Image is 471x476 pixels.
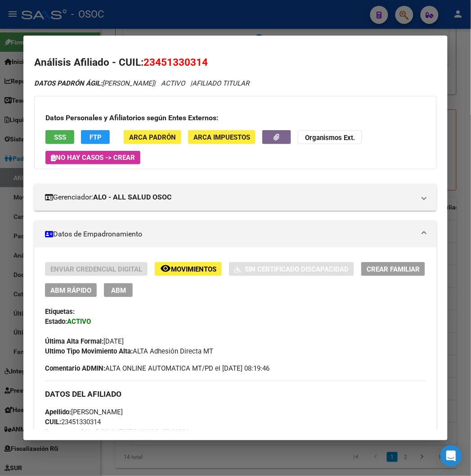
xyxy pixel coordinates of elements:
[245,265,349,273] span: Sin Certificado Discapacidad
[229,262,354,276] button: Sin Certificado Discapacidad
[93,192,171,203] strong: ALO - ALL SALUD OSOC
[298,130,362,144] button: Organismos Ext.
[34,79,249,87] i: | ACTIVO |
[361,262,425,276] button: Crear Familiar
[305,134,355,142] strong: Organismos Ext.
[34,55,436,70] h2: Análisis Afiliado - CUIL:
[45,151,140,164] button: No hay casos -> Crear
[45,338,103,346] strong: Última Alta Formal:
[45,365,105,373] strong: Comentario ADMIN:
[45,418,61,426] strong: CUIL:
[45,308,75,316] strong: Etiquetas:
[144,56,208,68] span: 23451330314
[50,265,142,273] span: Enviar Credencial Digital
[45,338,124,346] span: [DATE]
[45,318,67,326] strong: Estado:
[104,283,133,297] button: ABM
[45,229,415,240] mat-panel-title: Datos de Empadronamiento
[45,428,81,436] strong: Documento:
[50,286,91,295] span: ABM Rápido
[45,408,123,417] span: [PERSON_NAME]
[45,348,213,356] span: ALTA Adhesión Directa MT
[45,428,189,436] span: DU - DOCUMENTO UNICO 45133031
[440,445,462,467] div: Open Intercom Messenger
[34,79,102,87] strong: DATOS PADRÓN ÁGIL:
[155,262,222,276] button: Movimientos
[45,408,71,417] strong: Apellido:
[45,192,415,203] mat-panel-title: Gerenciador:
[45,364,269,374] span: ALTA ONLINE AUTOMATICA MT/PD el [DATE] 08:19:46
[367,265,420,273] span: Crear Familiar
[45,418,101,426] span: 23451330314
[67,318,91,326] strong: ACTIVO
[192,79,249,87] span: AFILIADO TITULAR
[34,184,436,211] mat-expansion-panel-header: Gerenciador:ALO - ALL SALUD OSOC
[193,133,250,141] span: ARCA Impuestos
[188,130,256,144] button: ARCA Impuestos
[124,130,181,144] button: ARCA Padrón
[90,133,102,141] span: FTP
[45,262,148,276] button: Enviar Credencial Digital
[54,133,66,141] span: SSS
[45,130,74,144] button: SSS
[34,221,436,248] mat-expansion-panel-header: Datos de Empadronamiento
[45,113,425,123] h3: Datos Personales y Afiliatorios según Entes Externos:
[34,79,154,87] span: [PERSON_NAME]
[45,283,97,297] button: ABM Rápido
[51,154,135,162] span: No hay casos -> Crear
[45,348,133,356] strong: Ultimo Tipo Movimiento Alta:
[81,130,110,144] button: FTP
[160,263,171,274] mat-icon: remove_red_eye
[45,390,426,399] h3: DATOS DEL AFILIADO
[171,265,216,273] span: Movimientos
[129,133,176,141] span: ARCA Padrón
[111,286,126,295] span: ABM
